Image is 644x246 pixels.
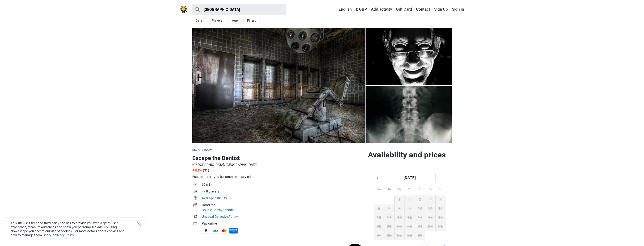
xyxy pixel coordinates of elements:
a: Gift Card [395,5,413,14]
th: Mo [374,182,384,195]
td: 25 [425,222,436,231]
td: , , [202,202,364,214]
td: 30 [405,231,415,240]
button: Age [228,17,241,24]
td: 26 [435,222,446,231]
h1: Escape the Dentist [192,154,364,162]
a: Escape the Dentist photo 3 [366,28,452,85]
span: American Express [229,228,238,234]
th: ← [374,173,384,182]
th: Sa [425,182,436,195]
h2: Availability and prices [368,150,452,160]
td: 10 [415,204,425,213]
div: Escape before you become the next victim [192,174,364,179]
img: Escape the Dentist photo 5 [366,86,452,143]
img: Star [192,169,195,172]
div: [GEOGRAPHIC_DATA], [GEOGRAPHIC_DATA] [192,162,364,167]
td: 6 [374,204,384,213]
td: 1 [394,195,405,204]
td: 14 [384,213,395,222]
th: Tu [384,182,395,195]
a: Detective [215,215,228,218]
img: English [335,8,339,11]
button: Close [137,222,141,226]
button: Players [208,17,226,24]
td: 11 [425,204,436,213]
img: Nowescape logo [180,6,187,13]
td: 18 [425,213,436,222]
a: Add activity [370,5,393,14]
td: 9 [405,204,415,213]
th: We [394,182,405,195]
td: 20 [374,222,384,231]
td: 8 [394,204,405,213]
td: 60 min [202,182,364,189]
th: [DATE] [384,173,436,182]
td: 15 [394,213,405,222]
a: Funny [229,215,238,218]
span: PayPal [202,228,210,234]
a: Unusual [202,215,214,218]
a: Family [213,208,222,212]
img: Escape the Dentist photo 4 [366,28,452,85]
a: Escape the Dentist photo 12 [192,28,365,143]
a: Average difficulty [202,196,227,200]
td: 22 [394,222,405,231]
a: £ GBP [354,5,368,14]
td: 28 [384,231,395,240]
a: Escape the Dentist photo 4 [366,86,452,143]
div: Good for: [202,203,364,208]
td: 12 [435,204,446,213]
td: 29 [394,231,405,240]
td: 21 [384,222,395,231]
td: 24 [415,222,425,231]
span: Escape room [192,148,212,152]
td: 13 [374,213,384,222]
button: Filters [243,17,260,24]
td: 2 [405,195,415,204]
span: Visa [211,228,219,234]
div: This site uses first and third party cookies to provide you with a great user experience, measure... [5,217,146,241]
td: 19 [435,213,446,222]
a: Privacy Policy [54,233,74,237]
td: 23 [405,222,415,231]
a: Sign In [451,5,464,14]
td: 16 [405,213,415,222]
a: English [334,5,353,14]
td: 31 [415,231,425,240]
a: Contact [415,5,431,14]
th: Fr [415,182,425,195]
td: 27 [374,231,384,240]
a: Couple [202,208,212,212]
a: Friends [223,208,234,212]
span: (31) [203,168,209,172]
img: Escape the Dentist photo 13 [192,28,365,143]
th: Su [435,182,446,195]
button: Date [192,17,206,24]
td: 7 [384,204,395,213]
input: try “London” [192,4,286,15]
span: 0.84 [192,168,202,172]
div: Pay online [202,221,364,226]
td: 4 - 8 players [202,189,364,195]
th: → [435,173,446,182]
td: , , [202,214,364,221]
a: Sign Up [433,5,449,14]
td: 17 [415,213,425,222]
td: 5 [435,195,446,204]
td: 3 [415,195,425,204]
span: MasterCard [220,228,228,234]
th: Th [405,182,415,195]
td: 4 [425,195,436,204]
